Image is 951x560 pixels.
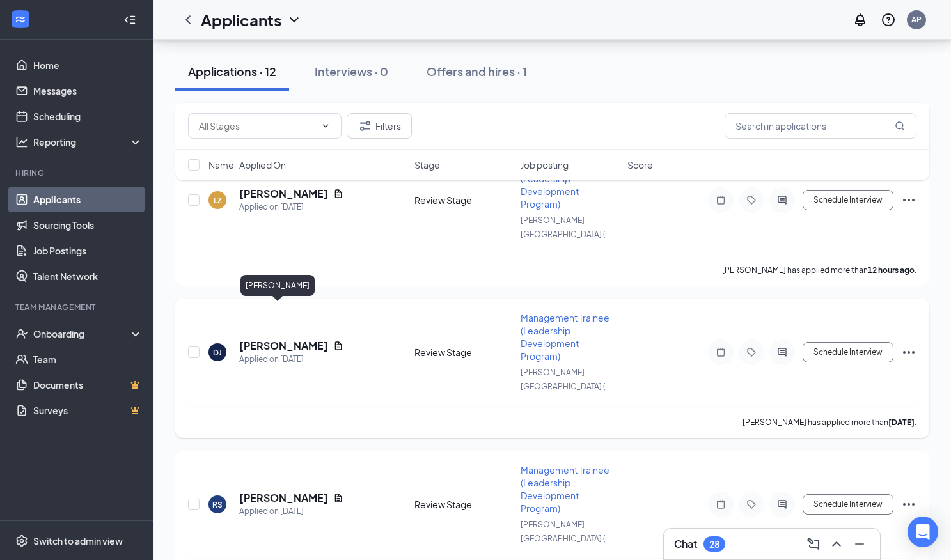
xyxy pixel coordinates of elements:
[239,353,343,366] div: Applied on [DATE]
[803,190,893,210] button: Schedule Interview
[188,63,276,79] div: Applications · 12
[239,491,328,505] h5: [PERSON_NAME]
[521,520,613,543] span: [PERSON_NAME][GEOGRAPHIC_DATA] ( ...
[895,121,905,131] svg: MagnifyingGlass
[240,275,315,296] div: [PERSON_NAME]
[427,63,527,79] div: Offers and hires · 1
[901,345,916,360] svg: Ellipses
[521,368,613,391] span: [PERSON_NAME][GEOGRAPHIC_DATA] ( ...
[774,347,790,357] svg: ActiveChat
[14,13,27,26] svg: WorkstreamLogo
[33,212,143,238] a: Sourcing Tools
[414,194,514,206] div: Review Stage
[908,517,938,547] div: Open Intercom Messenger
[888,417,915,427] b: [DATE]
[806,536,821,552] svg: ComposeMessage
[320,121,331,131] svg: ChevronDown
[214,195,222,206] div: LZ
[829,536,844,552] svg: ChevronUp
[33,187,143,212] a: Applicants
[414,159,440,171] span: Stage
[15,136,28,148] svg: Analysis
[853,12,868,27] svg: Notifications
[15,302,140,313] div: Team Management
[287,12,302,27] svg: ChevronDown
[521,312,609,362] span: Management Trainee (Leadership Development Program)
[521,464,609,514] span: Management Trainee (Leadership Development Program)
[911,14,922,25] div: AP
[239,339,328,353] h5: [PERSON_NAME]
[333,341,343,351] svg: Document
[881,12,896,27] svg: QuestionInfo
[826,534,847,554] button: ChevronUp
[627,159,653,171] span: Score
[33,398,143,423] a: SurveysCrown
[33,52,143,78] a: Home
[213,347,222,358] div: DJ
[212,499,223,510] div: RS
[849,534,870,554] button: Minimize
[725,113,916,139] input: Search in applications
[674,537,697,551] h3: Chat
[901,497,916,512] svg: Ellipses
[803,342,893,362] button: Schedule Interview
[713,347,728,357] svg: Note
[709,539,719,550] div: 28
[33,346,143,372] a: Team
[33,534,123,547] div: Switch to admin view
[199,119,315,133] input: All Stages
[521,215,613,239] span: [PERSON_NAME][GEOGRAPHIC_DATA] ( ...
[414,498,514,511] div: Review Stage
[33,78,143,104] a: Messages
[347,113,412,139] button: Filter Filters
[333,189,343,199] svg: Document
[15,327,28,340] svg: UserCheck
[33,327,132,340] div: Onboarding
[774,195,790,205] svg: ActiveChat
[15,167,140,178] div: Hiring
[414,346,514,359] div: Review Stage
[33,238,143,263] a: Job Postings
[803,494,893,515] button: Schedule Interview
[868,265,915,275] b: 12 hours ago
[315,63,388,79] div: Interviews · 0
[201,9,281,31] h1: Applicants
[15,534,28,547] svg: Settings
[33,136,143,148] div: Reporting
[180,12,196,27] svg: ChevronLeft
[713,195,728,205] svg: Note
[33,263,143,289] a: Talent Network
[33,372,143,398] a: DocumentsCrown
[803,534,824,554] button: ComposeMessage
[713,499,728,509] svg: Note
[239,187,328,201] h5: [PERSON_NAME]
[774,499,790,509] svg: ActiveChat
[722,265,916,276] p: [PERSON_NAME] has applied more than .
[744,347,759,357] svg: Tag
[852,536,867,552] svg: Minimize
[33,104,143,129] a: Scheduling
[239,201,343,214] div: Applied on [DATE]
[743,417,916,428] p: [PERSON_NAME] has applied more than .
[521,159,569,171] span: Job posting
[744,499,759,509] svg: Tag
[208,159,286,171] span: Name · Applied On
[239,505,343,518] div: Applied on [DATE]
[333,493,343,503] svg: Document
[358,118,373,134] svg: Filter
[744,195,759,205] svg: Tag
[901,192,916,208] svg: Ellipses
[123,13,136,26] svg: Collapse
